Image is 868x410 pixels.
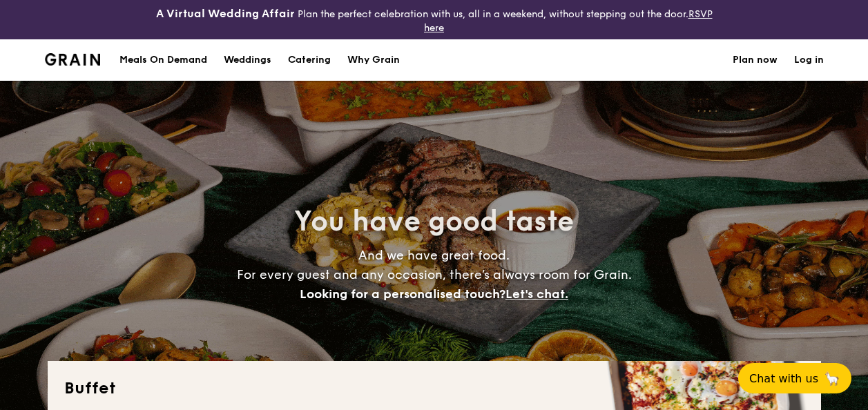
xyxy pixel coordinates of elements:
[45,53,101,66] a: Logotype
[156,6,295,22] h4: A Virtual Wedding Affair
[339,39,408,81] a: Why Grain
[111,39,215,81] a: Meals On Demand
[45,53,101,66] img: Grain
[145,6,724,34] div: Plan the perfect celebration with us, all in a weekend, without stepping out the door.
[824,371,840,387] span: 🦙
[215,39,280,81] a: Weddings
[505,286,568,302] span: Let's chat.
[288,39,331,81] h1: Catering
[738,363,851,393] button: Chat with us🦙
[294,205,574,238] span: You have good taste
[224,39,271,81] div: Weddings
[119,39,207,81] div: Meals On Demand
[64,378,804,400] h2: Buffet
[280,39,339,81] a: Catering
[347,39,400,81] div: Why Grain
[749,372,818,385] span: Chat with us
[794,39,824,81] a: Log in
[300,286,505,302] span: Looking for a personalised touch?
[237,248,632,302] span: And we have great food. For every guest and any occasion, there’s always room for Grain.
[733,39,778,81] a: Plan now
